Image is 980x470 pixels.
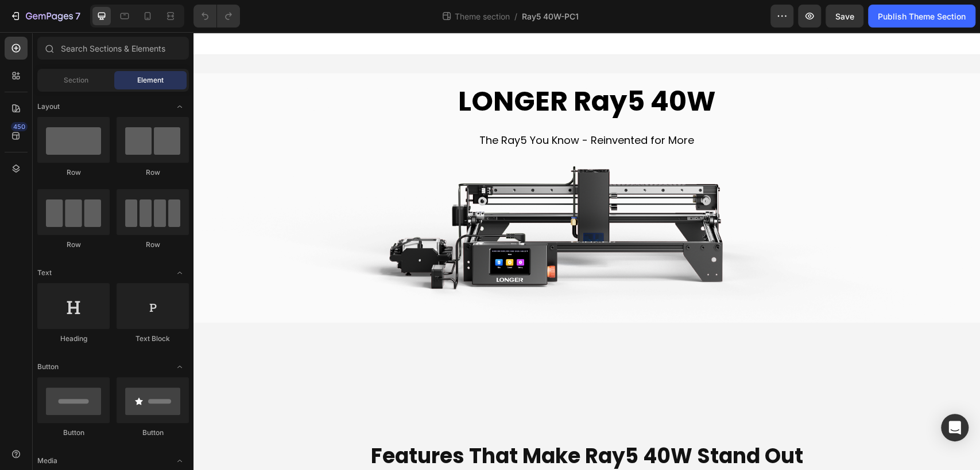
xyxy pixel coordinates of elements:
[171,264,189,282] span: Toggle open
[171,97,189,116] span: Toggle open
[37,101,60,112] span: Layout
[835,11,854,21] span: Save
[37,268,52,278] span: Text
[37,456,57,466] span: Media
[37,334,110,344] div: Heading
[878,10,966,22] div: Publish Theme Section
[193,5,240,28] div: Undo/Redo
[37,240,110,250] div: Row
[37,167,110,178] div: Row
[37,37,189,60] input: Search Sections & Elements
[452,10,512,22] span: Theme section
[193,32,980,470] iframe: Design area
[117,428,189,438] div: Button
[117,240,189,250] div: Row
[522,10,579,22] span: Ray5 40W-PC1
[75,9,80,23] p: 7
[117,167,189,178] div: Row
[37,428,110,438] div: Button
[117,334,189,344] div: Text Block
[171,358,189,376] span: Toggle open
[941,414,969,441] div: Open Intercom Messenger
[5,5,86,28] button: 7
[137,75,164,85] span: Element
[826,5,863,28] button: Save
[64,75,88,85] span: Section
[171,452,189,470] span: Toggle open
[868,5,975,28] button: Publish Theme Section
[11,122,28,131] div: 450
[37,362,59,372] span: Button
[514,10,517,22] span: /
[58,410,729,439] h2: Features That Make Ray5 40W Stand Out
